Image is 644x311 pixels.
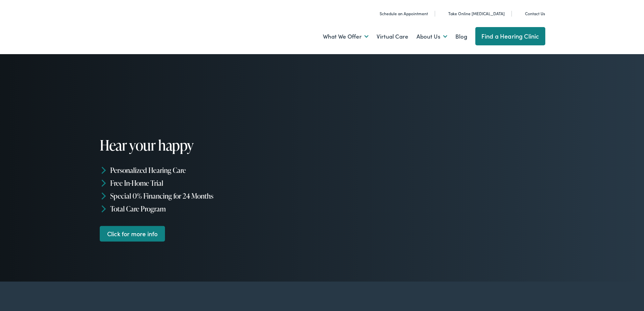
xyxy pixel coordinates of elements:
[416,24,447,49] a: About Us
[100,164,325,177] li: Personalized Hearing Care
[518,10,522,17] img: utility icon
[377,24,408,49] a: Virtual Care
[372,10,377,17] img: A calendar icon to schedule an appointment at Concept by Iowa Hearing.
[441,10,446,17] img: utility icon
[475,27,545,45] a: Find a Hearing Clinic
[441,10,505,16] a: Take Online [MEDICAL_DATA]
[518,10,545,16] a: Contact Us
[100,177,325,190] li: Free In-Home Trial
[323,24,368,49] a: What We Offer
[100,190,325,202] li: Special 0% Financing for 24 Months
[372,10,428,16] a: Schedule an Appointment
[100,202,325,215] li: Total Care Program
[455,24,467,49] a: Blog
[100,226,165,242] a: Click for more info
[100,137,305,153] h1: Hear your happy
